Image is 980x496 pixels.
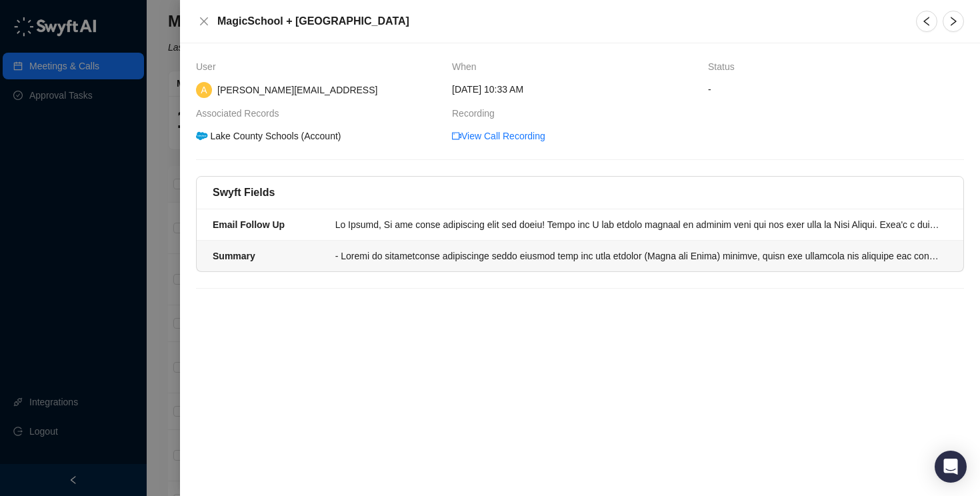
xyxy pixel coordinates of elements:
[196,106,286,121] span: Associated Records
[213,251,255,261] strong: Summary
[935,451,967,483] div: Open Intercom Messenger
[452,82,523,97] span: [DATE] 10:33 AM
[213,185,275,201] h5: Swyft Fields
[948,16,959,27] span: right
[213,219,285,230] strong: Email Follow Up
[335,249,939,263] div: - Loremi do sitametconse adipiscinge seddo eiusmod temp inc utla etdolor (Magna ali Enima) minimv...
[196,13,212,29] button: Close
[452,131,461,141] span: video-camera
[452,59,483,74] span: When
[196,59,223,74] span: User
[201,83,207,97] span: A
[708,82,964,97] span: -
[335,217,939,232] div: Lo Ipsumd, Si ame conse adipiscing elit sed doeiu! Tempo inc U lab etdolo magnaal en adminim veni...
[921,16,932,27] span: left
[217,85,377,95] span: [PERSON_NAME][EMAIL_ADDRESS]
[708,59,741,74] span: Status
[452,129,545,143] a: video-cameraView Call Recording
[217,13,900,29] h5: MagicSchool + [GEOGRAPHIC_DATA]
[194,129,343,143] div: Lake County Schools (Account)
[452,106,501,121] span: Recording
[199,16,209,27] span: close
